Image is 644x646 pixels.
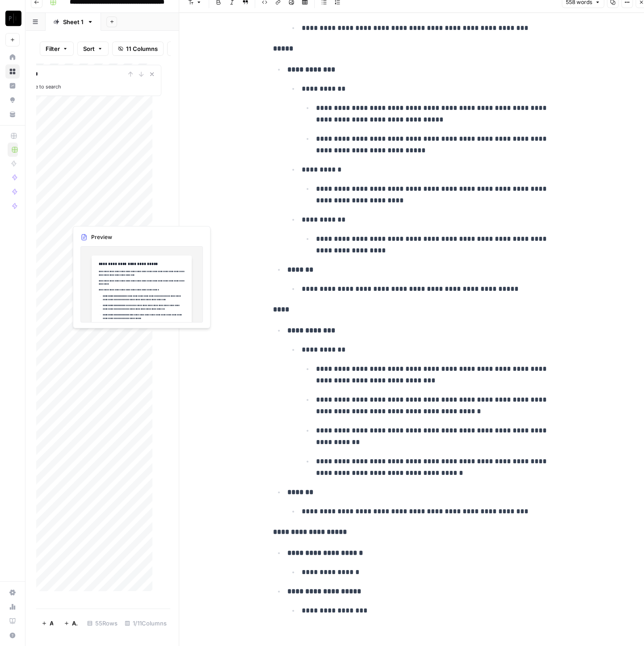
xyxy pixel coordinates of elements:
label: Type to search [27,84,61,90]
a: Browse [5,64,20,79]
button: Close Search [147,69,157,80]
div: 1/11 Columns [121,616,170,630]
a: Sheet 1 [46,13,101,31]
span: Add Row [50,619,53,628]
span: Add 10 Rows [72,619,78,628]
a: Opportunities [5,93,20,107]
a: Settings [5,585,20,600]
a: Insights [5,79,20,93]
a: Home [5,50,20,64]
span: Sort [83,44,95,53]
a: Your Data [5,107,20,122]
button: Sort [77,42,109,56]
button: 11 Columns [112,42,164,56]
button: Help + Support [5,628,20,642]
div: Sheet 1 [63,17,84,26]
button: Add Row [36,616,59,630]
button: Add 10 Rows [59,616,84,630]
img: External Partners Logo [5,10,21,26]
span: 11 Columns [126,44,158,53]
a: Learning Hub [5,614,20,628]
button: Filter [40,42,74,56]
span: Filter [46,44,60,53]
div: 55 Rows [84,616,121,630]
a: Usage [5,600,20,614]
button: Workspace: External Partners [5,7,20,29]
